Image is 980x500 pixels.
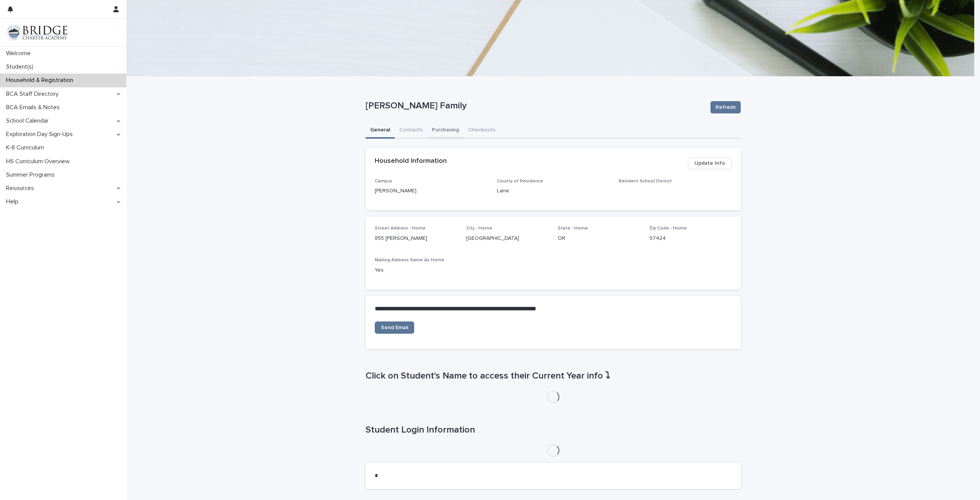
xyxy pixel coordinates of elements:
[3,198,24,205] p: Help
[375,226,426,231] span: Street Address - Home
[375,179,392,184] span: Campus
[375,234,457,243] p: 855 [PERSON_NAME]
[366,425,741,436] h1: Student Login Information
[619,179,672,184] span: Resident School District
[427,123,464,139] button: Purchasing
[3,50,37,57] p: Welcome
[395,123,427,139] button: Contacts
[649,226,687,231] span: Zip Code - Home
[366,100,704,111] p: [PERSON_NAME] Family
[3,117,55,125] p: School Calendar
[3,144,50,151] p: K-8 Curriculum
[558,234,640,243] p: OR
[3,77,79,84] p: Household & Registration
[375,321,414,334] a: Send Email
[375,266,457,274] p: Yes
[558,226,588,231] span: State - Home
[3,131,79,138] p: Exploration Day Sign-Ups
[649,234,732,243] p: 97424
[710,101,741,113] button: Refresh
[6,25,67,40] img: V1C1m3IdTEidaUdm9Hs0
[3,63,39,70] p: Student(s)
[3,104,66,111] p: BCA Emails & Notes
[366,370,741,382] h1: Click on Student's Name to access their Current Year info ⤵
[688,157,732,169] button: Update Info
[375,157,447,166] h2: Household Information
[466,234,549,243] p: [GEOGRAPHIC_DATA]
[375,258,444,262] span: Mailing Address Same As Home
[3,158,76,165] p: HS Curriculum Overview
[464,123,500,139] button: Checkouts
[466,226,492,231] span: City - Home
[715,103,736,111] span: Refresh
[3,90,65,98] p: BCA Staff Directory
[366,123,395,139] button: General
[694,159,725,167] span: Update Info
[3,185,40,192] p: Resources
[375,187,488,195] p: [PERSON_NAME]
[497,187,610,195] p: Lane
[497,179,543,184] span: County of Residence
[381,325,408,330] span: Send Email
[3,171,61,179] p: Summer Programs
